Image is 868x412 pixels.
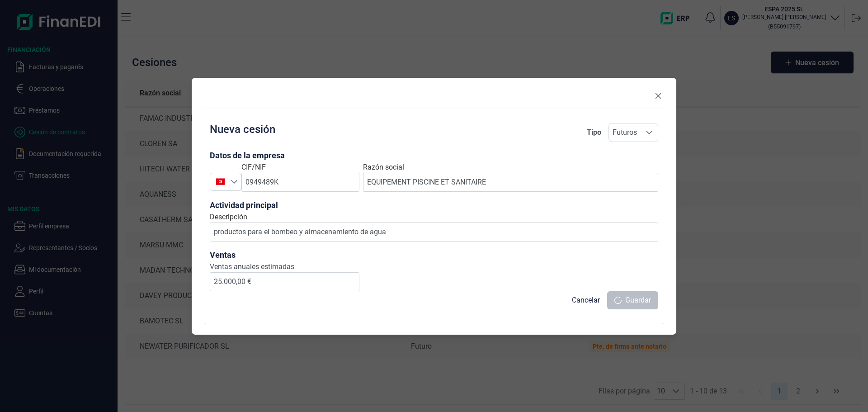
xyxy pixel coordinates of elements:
div: Tipo [587,127,601,138]
span: Cancelar [572,295,600,306]
img: TN [216,177,225,186]
label: Razón social [363,162,404,173]
button: Close [651,89,665,103]
h2: Nueva cesión [210,123,275,142]
div: Seleccione un país [231,173,241,190]
input: 0,00€ [210,272,359,291]
label: Ventas anuales estimadas [210,261,359,272]
span: Futuros [609,123,641,142]
button: Cancelar [565,291,607,309]
h3: Datos de la empresa [210,149,658,162]
h3: Ventas [210,249,359,261]
label: Descripción [210,212,247,223]
div: Seleccione una opción [641,123,658,142]
h3: Actividad principal [210,199,658,212]
label: CIF/NIF [241,162,266,173]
